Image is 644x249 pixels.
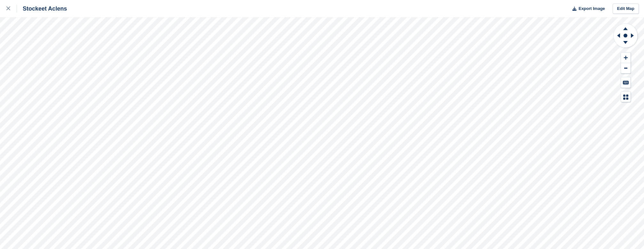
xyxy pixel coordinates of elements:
[621,92,631,102] button: Map Legend
[613,4,639,14] a: Edit Map
[621,77,631,88] button: Keyboard Shortcuts
[621,53,631,63] button: Zoom In
[569,4,605,14] button: Export Image
[621,63,631,74] button: Zoom Out
[17,5,67,12] div: Stockeet Aclens
[578,5,605,12] span: Export Image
